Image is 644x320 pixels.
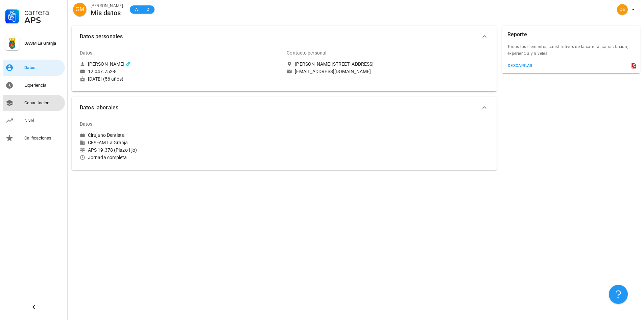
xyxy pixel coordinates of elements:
[80,140,281,146] div: CESFAM La Granja
[24,118,62,123] div: Nivel
[80,116,93,132] div: Datos
[295,68,371,74] div: [EMAIL_ADDRESS][DOMAIN_NAME]
[507,63,533,68] div: descargar
[3,95,65,111] a: Capacitación
[295,61,374,67] div: [PERSON_NAME][STREET_ADDRESS]
[73,3,87,16] div: avatar
[88,68,117,74] div: 12.047.752-8
[24,135,62,141] div: Calificaciones
[88,132,125,138] div: Cirujano Dentista
[507,26,527,43] div: Reporte
[24,100,62,106] div: Capacitación
[24,16,62,24] div: APS
[80,76,281,82] div: [DATE] (56 años)
[145,6,150,13] span: 2
[91,2,123,9] div: [PERSON_NAME]
[75,3,84,16] span: GM
[3,60,65,76] a: Datos
[24,65,62,70] div: Datos
[3,112,65,129] a: Nivel
[80,103,480,112] span: Datos laborales
[72,97,497,119] button: Datos laborales
[88,61,124,67] div: [PERSON_NAME]
[617,4,628,15] div: avatar
[287,68,488,74] a: [EMAIL_ADDRESS][DOMAIN_NAME]
[3,130,65,146] a: Calificaciones
[287,45,326,61] div: Contacto personal
[80,147,281,153] div: APS 19.378 (Plazo fijo)
[80,154,281,161] div: Jornada completa
[80,32,480,41] span: Datos personales
[24,41,62,46] div: DASM La Granja
[134,6,139,13] span: A
[287,61,488,67] a: [PERSON_NAME][STREET_ADDRESS]
[502,43,640,61] div: Todos los elementos constitutivos de la carrera; capacitación, experiencia y niveles.
[505,61,535,70] button: descargar
[80,45,93,61] div: Datos
[24,83,62,88] div: Experiencia
[72,26,497,47] button: Datos personales
[3,77,65,93] a: Experiencia
[24,8,62,16] div: Carrera
[91,9,123,17] div: Mis datos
